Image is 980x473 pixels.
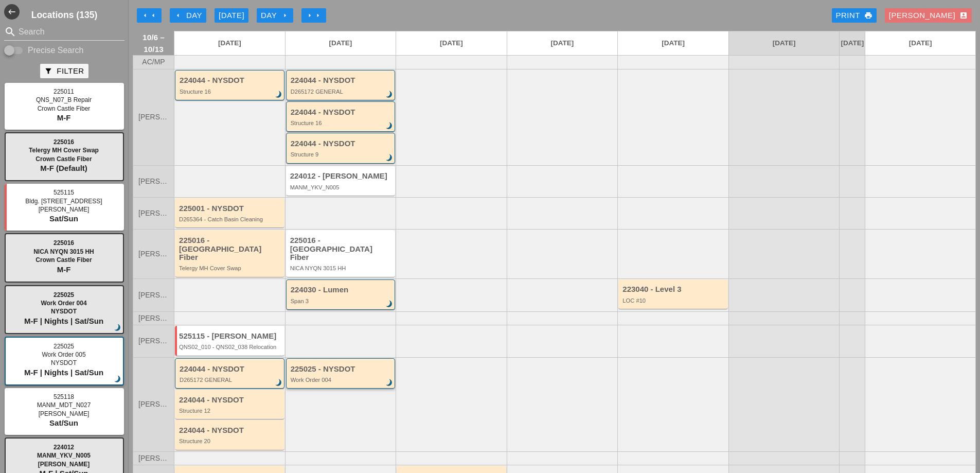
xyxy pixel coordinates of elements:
[40,164,87,172] span: M-F (Default)
[4,4,20,20] button: Shrink Sidebar
[286,31,396,55] a: [DATE]
[257,8,293,23] button: Day
[138,209,169,217] span: [PERSON_NAME]
[180,89,281,95] div: Structure 16
[622,285,725,294] div: 223040 - Level 3
[832,8,877,23] a: Print
[44,67,52,75] i: filter_alt
[49,214,78,223] span: Sat/Sun
[28,45,84,56] label: Precise Search
[291,377,393,383] div: Work Order 004
[291,89,393,95] div: D265172 GENERAL
[19,24,110,40] input: Search
[138,314,169,322] span: [PERSON_NAME]
[291,76,393,85] div: 224044 - NYSDOT
[41,300,86,307] span: Work Order 004
[138,337,169,345] span: [PERSON_NAME]
[179,216,282,222] div: D265364 - Catch Basin Cleaning
[622,297,725,304] div: LOC #10
[38,461,90,468] span: [PERSON_NAME]
[179,438,282,444] div: Structure 20
[54,88,74,95] span: 225011
[54,189,74,196] span: 525115
[149,11,157,20] i: arrow_left
[281,11,289,20] i: arrow_right
[291,298,393,304] div: Span 3
[291,151,393,157] div: Structure 9
[4,26,16,38] i: search
[51,308,77,315] span: NYSDOT
[179,396,282,405] div: 224044 - NYSDOT
[290,236,393,262] div: 225016 - [GEOGRAPHIC_DATA] Fiber
[291,139,393,148] div: 224044 - NYSDOT
[174,31,285,55] a: [DATE]
[301,8,326,23] button: Move Ahead 1 Week
[174,11,182,20] i: arrow_left
[840,31,865,55] a: [DATE]
[384,120,395,132] i: brightness_3
[138,31,169,55] span: 10/6 – 10/13
[54,291,74,299] span: 225025
[864,11,872,20] i: print
[291,286,393,294] div: 224030 - Lumen
[618,31,728,55] a: [DATE]
[54,343,74,350] span: 225025
[4,44,124,57] div: Enable Precise search to match search terms exactly.
[57,265,71,274] span: M-F
[314,11,322,20] i: arrow_right
[273,377,284,389] i: brightness_3
[273,89,284,100] i: brightness_3
[865,31,975,55] a: [DATE]
[179,344,282,350] div: QNS02_010 - QNS02_038 Relocation
[138,400,169,408] span: [PERSON_NAME]
[179,265,282,271] div: Telergy MH Cover Swap
[290,172,393,181] div: 224012 - [PERSON_NAME]
[35,155,92,163] span: Crown Castle Fiber
[396,31,507,55] a: [DATE]
[180,76,281,85] div: 224044 - NYSDOT
[889,10,968,22] div: [PERSON_NAME]
[261,10,289,22] div: Day
[33,248,94,255] span: NICA NYQN 3015 HH
[174,10,202,22] div: Day
[51,359,77,366] span: NYSDOT
[179,332,282,341] div: 525115 - [PERSON_NAME]
[384,152,395,164] i: brightness_3
[384,377,395,389] i: brightness_3
[138,454,169,462] span: [PERSON_NAME]
[54,393,74,400] span: 525118
[54,239,74,247] span: 225016
[219,10,244,22] div: [DATE]
[179,236,282,262] div: 225016 - [GEOGRAPHIC_DATA] Fiber
[138,250,169,258] span: [PERSON_NAME]
[306,11,314,20] i: arrow_right
[141,11,149,20] i: arrow_left
[290,265,393,271] div: NICA NYQN 3015 HH
[138,113,169,121] span: [PERSON_NAME]
[836,10,872,22] div: Print
[290,184,393,190] div: MANM_YKV_N005
[57,113,71,122] span: M-F
[37,452,91,459] span: MANM_YKV_N005
[291,365,393,374] div: 225025 - NYSDOT
[291,120,393,126] div: Structure 16
[138,178,169,185] span: [PERSON_NAME]
[507,31,618,55] a: [DATE]
[170,8,206,23] button: Day
[112,374,123,385] i: brightness_3
[4,4,20,20] i: west
[36,96,92,103] span: QNS_N07_B Repair
[215,8,248,23] button: [DATE]
[49,418,78,427] span: Sat/Sun
[291,108,393,117] div: 224044 - NYSDOT
[179,408,282,414] div: Structure 12
[35,256,92,264] span: Crown Castle Fiber
[137,8,162,23] button: Move Back 1 Week
[729,31,840,55] a: [DATE]
[179,204,282,213] div: 225001 - NYSDOT
[180,377,281,383] div: D265172 GENERAL
[39,206,90,213] span: [PERSON_NAME]
[54,444,74,451] span: 224012
[384,89,395,100] i: brightness_3
[24,317,103,325] span: M-F | Nights | Sat/Sun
